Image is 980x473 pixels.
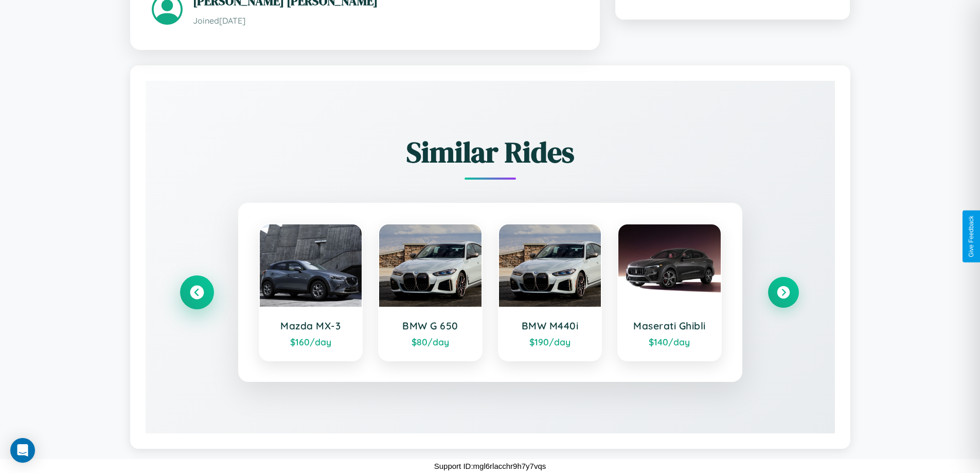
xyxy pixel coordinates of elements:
h3: BMW M440i [509,320,591,332]
a: BMW G 650$80/day [378,223,483,361]
div: Give Feedback [968,216,975,257]
a: Maserati Ghibli$140/day [617,223,722,361]
div: $ 160 /day [270,336,352,347]
div: Open Intercom Messenger [10,438,35,463]
div: $ 140 /day [629,336,710,347]
h2: Similar Rides [182,132,799,172]
p: Joined [DATE] [193,13,578,28]
a: Mazda MX-3$160/day [259,223,363,361]
h3: Maserati Ghibli [629,320,710,332]
p: Support ID: mgl6rlacchr9h7y7vqs [434,459,546,473]
h3: BMW G 650 [389,320,471,332]
a: BMW M440i$190/day [498,223,602,361]
div: $ 80 /day [389,336,471,347]
h3: Mazda MX-3 [270,320,352,332]
div: $ 190 /day [509,336,591,347]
